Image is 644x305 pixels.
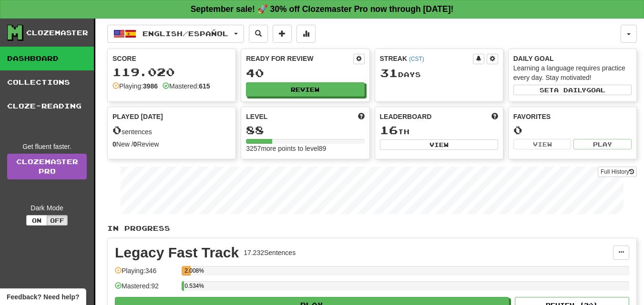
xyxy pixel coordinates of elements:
[7,292,79,302] span: Open feedback widget
[358,112,365,121] span: Score more points to level up
[112,54,231,63] div: Score
[513,139,572,149] button: View
[246,54,353,63] div: Ready for Review
[573,139,632,149] button: Play
[7,154,87,179] a: ClozemasterPro
[115,246,239,260] div: Legacy Fast Track
[112,66,231,78] div: 119.020
[163,81,210,91] div: Mastered:
[513,124,632,136] div: 0
[246,144,364,153] div: 3257 more points to level 89
[409,56,424,62] a: (CST)
[598,167,637,177] button: Full History
[107,25,244,43] button: English/Español
[112,139,231,149] div: New / Review
[380,124,498,137] div: th
[380,66,398,79] span: 31
[246,124,364,136] div: 88
[554,87,586,93] span: a daily
[191,4,454,14] strong: September sale! 🚀 30% off Clozemaster Pro now through [DATE]!
[380,112,432,121] span: Leaderboard
[112,123,122,137] span: 0
[143,30,228,38] span: English / Español
[246,67,364,79] div: 40
[112,124,231,137] div: sentences
[199,82,210,90] strong: 615
[491,112,498,121] span: This week in points, UTC
[107,224,637,233] p: In Progress
[112,140,116,148] strong: 0
[184,266,191,275] div: 2.008%
[380,54,473,63] div: Streak
[115,266,177,282] div: Playing: 346
[47,215,68,226] button: Off
[273,25,292,43] button: Add sentence to collection
[513,54,632,63] div: Daily Goal
[513,85,632,95] button: Seta dailygoal
[26,215,47,226] button: On
[246,82,364,97] button: Review
[26,28,88,38] div: Clozemaster
[296,25,316,43] button: More stats
[115,281,177,297] div: Mastered: 92
[112,112,163,121] span: Played [DATE]
[380,123,398,137] span: 16
[143,82,158,90] strong: 3986
[244,248,296,257] div: 17.232 Sentences
[513,112,632,121] div: Favorites
[7,203,87,213] div: Dark Mode
[513,63,632,82] div: Learning a language requires practice every day. Stay motivated!
[380,67,498,79] div: Day s
[380,139,498,150] button: View
[7,142,87,151] div: Get fluent faster.
[249,25,268,43] button: Search sentences
[246,112,267,121] span: Level
[133,140,137,148] strong: 0
[112,81,158,91] div: Playing:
